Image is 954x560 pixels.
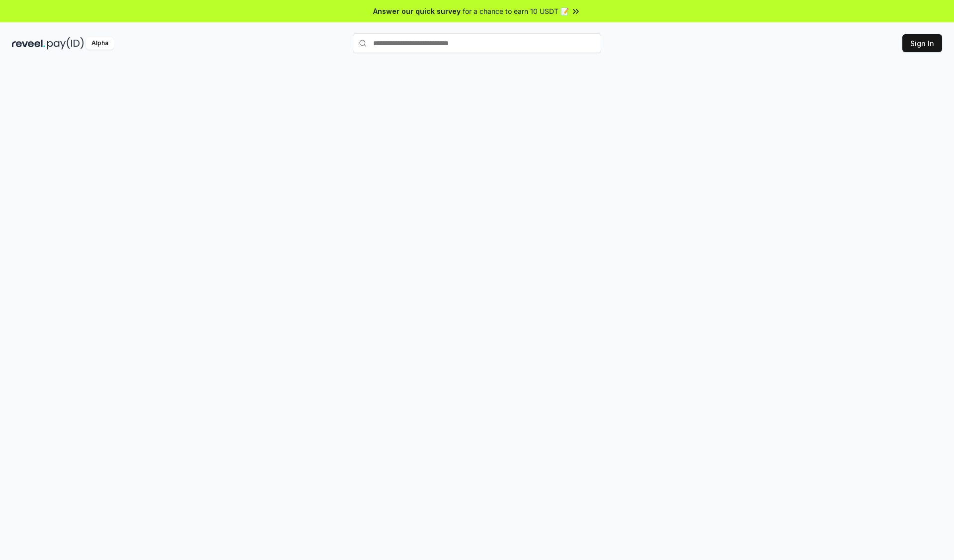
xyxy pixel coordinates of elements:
span: Answer our quick survey [373,6,461,16]
button: Sign In [902,34,942,52]
span: for a chance to earn 10 USDT 📝 [463,6,569,16]
div: Alpha [86,37,114,50]
img: pay_id [47,37,84,50]
img: reveel_dark [12,37,45,50]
